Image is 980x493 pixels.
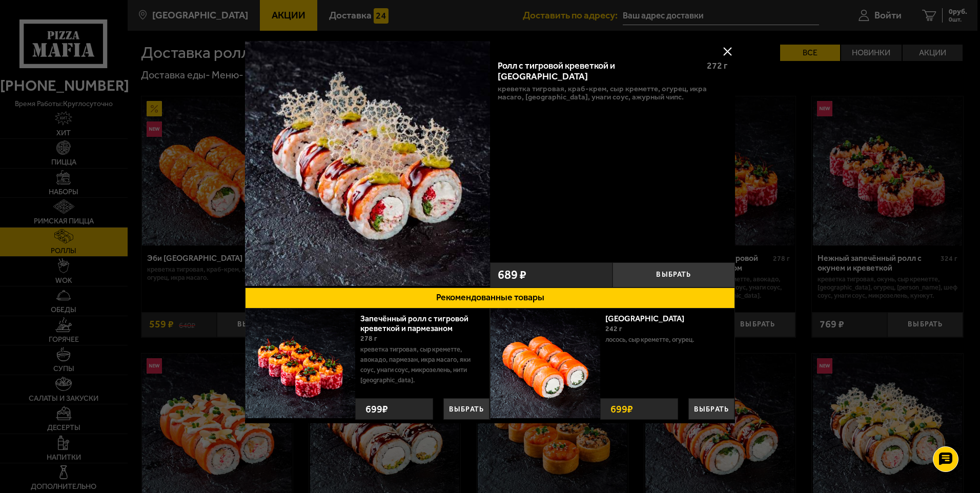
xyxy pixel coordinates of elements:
[688,398,734,420] button: Выбрать
[498,85,727,101] p: креветка тигровая, краб-крем, Сыр креметте, огурец, икра масаго, [GEOGRAPHIC_DATA], унаги соус, а...
[363,399,391,419] strong: 699 ₽
[605,335,727,345] p: лосось, Сыр креметте, огурец.
[443,398,489,420] button: Выбрать
[605,324,622,333] span: 242 г
[608,399,636,419] strong: 699 ₽
[245,41,490,287] a: Ролл с тигровой креветкой и Гуакамоле
[360,314,468,333] a: Запечённый ролл с тигровой креветкой и пармезаном
[245,41,490,286] img: Ролл с тигровой креветкой и Гуакамоле
[360,344,482,385] p: креветка тигровая, Сыр креметте, авокадо, пармезан, икра масаго, яки соус, унаги соус, микрозелен...
[612,262,735,287] button: Выбрать
[498,269,526,281] span: 689 ₽
[605,314,695,323] a: [GEOGRAPHIC_DATA]
[498,60,698,83] div: Ролл с тигровой креветкой и [GEOGRAPHIC_DATA]
[707,60,727,71] span: 272 г
[245,287,735,309] button: Рекомендованные товары
[360,334,377,343] span: 278 г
